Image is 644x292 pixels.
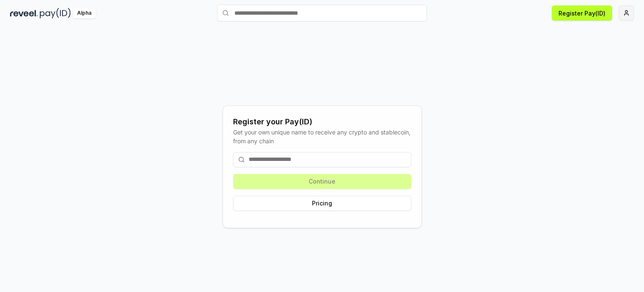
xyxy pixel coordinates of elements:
[40,8,71,18] img: pay_id
[233,128,411,145] div: Get your own unique name to receive any crypto and stablecoin, from any chain
[73,8,96,18] div: Alpha
[233,196,411,211] button: Pricing
[10,8,38,18] img: reveel_dark
[552,5,612,21] button: Register Pay(ID)
[233,116,411,128] div: Register your Pay(ID)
